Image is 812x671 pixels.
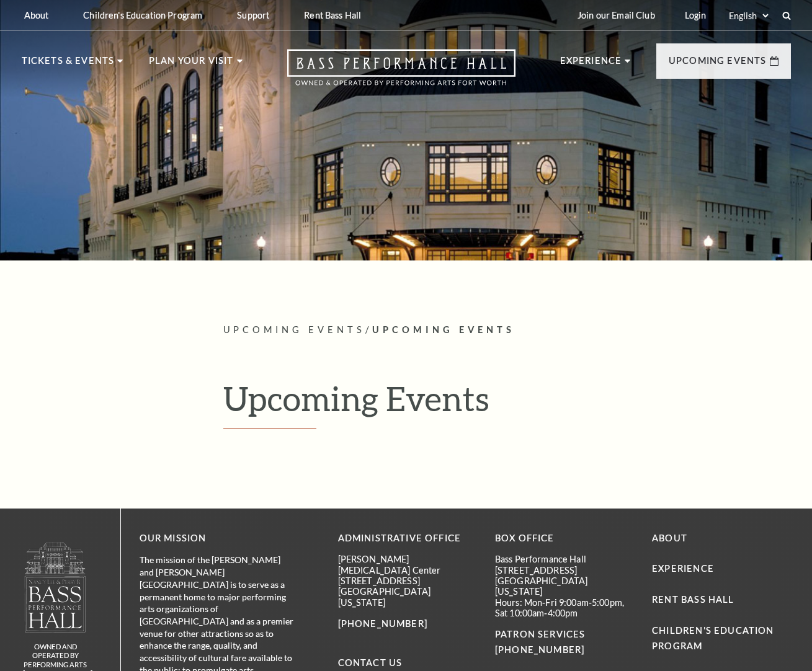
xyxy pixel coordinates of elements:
p: / [223,322,791,338]
span: Upcoming Events [372,324,515,335]
p: About [24,10,49,20]
p: Rent Bass Hall [304,10,361,20]
img: logo-footer.png [24,541,87,633]
p: [PHONE_NUMBER] [338,616,476,632]
a: Rent Bass Hall [652,594,734,605]
h1: Upcoming Events [223,378,791,429]
p: Bass Performance Hall [495,554,633,564]
p: [STREET_ADDRESS] [495,565,633,575]
p: OUR MISSION [140,531,295,546]
p: [PERSON_NAME][MEDICAL_DATA] Center [338,554,476,575]
p: BOX OFFICE [495,531,633,546]
p: [GEOGRAPHIC_DATA][US_STATE] [338,586,476,608]
p: Hours: Mon-Fri 9:00am-5:00pm, Sat 10:00am-4:00pm [495,597,633,619]
p: [STREET_ADDRESS] [338,575,476,586]
p: Children's Education Program [83,10,202,20]
a: About [652,533,687,543]
span: Upcoming Events [223,324,366,335]
p: Plan Your Visit [149,53,234,76]
select: Select: [726,10,770,22]
p: Upcoming Events [669,53,767,76]
p: Administrative Office [338,531,476,546]
a: Experience [652,563,714,574]
p: [GEOGRAPHIC_DATA][US_STATE] [495,575,633,597]
a: Contact Us [338,657,403,668]
a: Children's Education Program [652,625,774,651]
p: Support [237,10,269,20]
p: Tickets & Events [22,53,115,76]
p: Experience [560,53,622,76]
p: PATRON SERVICES [PHONE_NUMBER] [495,627,633,658]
